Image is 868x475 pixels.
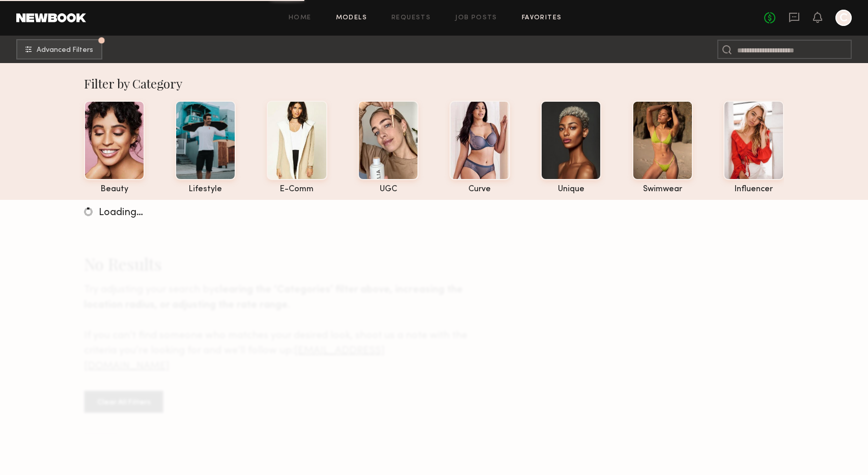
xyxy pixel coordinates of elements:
[358,185,418,194] div: UGC
[84,75,784,92] div: Filter by Category
[336,15,367,21] a: Models
[522,15,562,21] a: Favorites
[391,15,431,21] a: Requests
[84,185,145,194] div: beauty
[835,10,852,26] a: C
[723,185,784,194] div: influencer
[267,185,327,194] div: e-comm
[99,208,143,218] span: Loading…
[16,39,102,60] button: Advanced Filters
[541,185,601,194] div: unique
[175,185,236,194] div: lifestyle
[289,15,312,21] a: Home
[455,15,497,21] a: Job Posts
[37,47,93,54] span: Advanced Filters
[632,185,693,194] div: swimwear
[450,185,510,194] div: curve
